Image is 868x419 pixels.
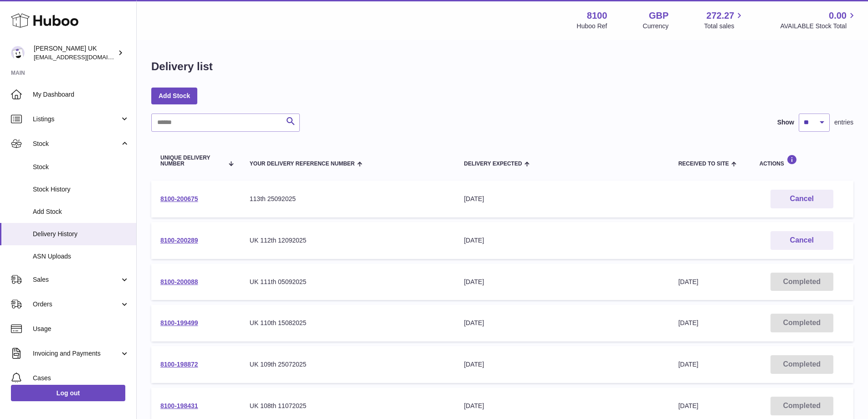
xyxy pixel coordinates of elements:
h1: Delivery list [151,59,213,74]
span: Cases [33,374,129,383]
span: Add Stock [33,207,129,216]
a: Add Stock [151,88,197,104]
span: Listings [33,115,120,124]
div: [DATE] [464,195,660,203]
div: 113th 25092025 [250,195,446,203]
a: 8100-199499 [160,319,198,326]
button: Cancel [770,231,833,250]
span: ASN Uploads [33,252,129,261]
span: My Dashboard [33,90,129,99]
strong: 8100 [587,10,607,22]
div: UK 111th 05092025 [250,278,446,286]
div: UK 110th 15082025 [250,319,446,327]
div: [DATE] [464,402,660,410]
span: [DATE] [678,402,699,409]
span: [DATE] [678,319,699,326]
div: Huboo Ref [577,22,607,31]
span: Sales [33,275,120,284]
span: Invoicing and Payments [33,349,120,358]
span: Usage [33,325,129,333]
span: Unique Delivery Number [160,155,223,167]
span: Stock [33,163,129,171]
span: Delivery History [33,230,129,238]
span: entries [834,118,853,127]
a: 0.00 AVAILABLE Stock Total [780,10,857,31]
div: [PERSON_NAME] UK [34,44,116,62]
span: Orders [33,300,120,309]
span: AVAILABLE Stock Total [780,22,857,31]
a: 8100-200675 [160,195,198,202]
span: [EMAIL_ADDRESS][DOMAIN_NAME] [34,53,134,61]
a: 8100-200289 [160,237,198,244]
label: Show [777,118,794,127]
strong: GBP [649,10,668,22]
img: emotion88hk@gmail.com [11,46,25,60]
div: [DATE] [464,236,660,245]
div: Currency [643,22,669,31]
button: Cancel [770,190,833,208]
div: [DATE] [464,360,660,369]
div: UK 108th 11072025 [250,402,446,410]
span: Received to Site [678,161,729,167]
a: 8100-200088 [160,278,198,285]
a: 8100-198872 [160,361,198,368]
span: 272.27 [706,10,734,22]
div: [DATE] [464,319,660,327]
span: Your Delivery Reference Number [250,161,355,167]
a: Log out [11,385,125,401]
span: [DATE] [678,361,699,368]
div: Actions [760,155,844,167]
span: Stock [33,140,120,148]
a: 272.27 Total sales [704,10,745,31]
div: UK 112th 12092025 [250,236,446,245]
a: 8100-198431 [160,402,198,409]
span: Delivery Expected [464,161,522,167]
div: [DATE] [464,278,660,286]
span: Stock History [33,185,129,194]
span: Total sales [704,22,745,31]
span: [DATE] [678,278,699,285]
div: UK 109th 25072025 [250,360,446,369]
span: 0.00 [829,10,847,22]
